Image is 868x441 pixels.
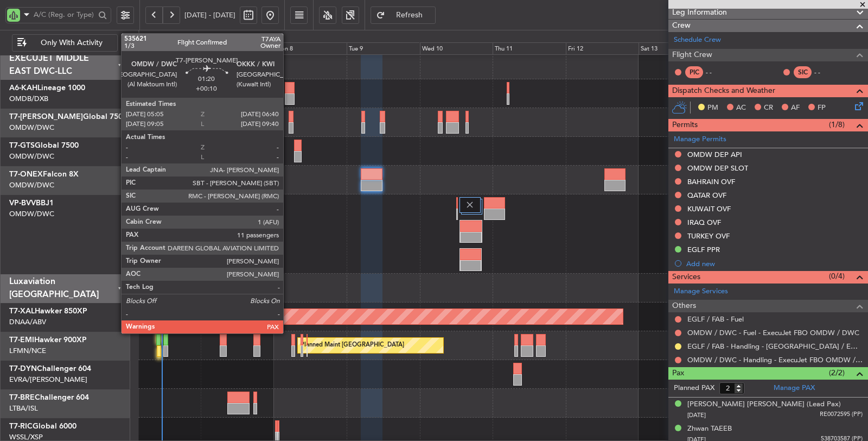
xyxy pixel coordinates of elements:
[9,199,54,207] a: VP-BVVBBJ1
[687,399,841,410] div: [PERSON_NAME] [PERSON_NAME] (Lead Pax)
[687,328,859,337] a: OMDW / DWC - Fuel - ExecuJet FBO OMDW / DWC
[829,119,845,130] span: (1/8)
[9,346,46,356] a: LFMN/NCE
[674,286,728,297] a: Manage Services
[566,42,639,55] div: Fri 12
[794,66,812,78] div: SIC
[687,355,863,364] a: OMDW / DWC - Handling - ExecuJet FBO OMDW / DWC
[791,103,800,114] span: AF
[818,103,826,114] span: FP
[674,134,726,145] a: Manage Permits
[34,7,95,23] input: A/C (Reg. or Type)
[127,42,201,55] div: Sat 6
[465,200,475,210] img: gray-close.svg
[9,142,79,149] a: T7-GTSGlobal 7500
[687,342,863,351] a: EGLF / FAB - Handling - [GEOGRAPHIC_DATA] / EGLF / FAB
[184,10,235,20] span: [DATE] - [DATE]
[420,42,493,55] div: Wed 10
[9,123,54,133] a: OMDW/DWC
[301,337,404,354] div: Planned Maint [GEOGRAPHIC_DATA]
[9,84,37,92] span: A6-KAH
[687,177,735,186] div: BAHRAIN OVF
[9,171,43,178] span: T7-ONEX
[9,94,48,104] a: OMDB/DXB
[186,200,195,210] img: gray-close.svg
[687,411,706,419] span: [DATE]
[9,336,87,344] a: T7-EMIHawker 900XP
[9,307,35,315] span: T7-XAL
[9,365,91,373] a: T7-DYNChallenger 604
[9,423,76,430] a: T7-RICGlobal 6000
[672,20,691,32] span: Crew
[9,365,37,373] span: T7-DYN
[829,270,845,282] span: (0/4)
[829,367,845,379] span: (2/2)
[820,410,863,419] span: RE0072595 (PP)
[672,85,775,97] span: Dispatch Checks and Weather
[9,404,38,413] a: LTBA/ISL
[685,66,703,78] div: PIC
[29,39,114,47] span: Only With Activity
[9,142,35,149] span: T7-GTS
[672,271,700,283] span: Services
[687,150,742,159] div: OMDW DEP API
[674,383,714,394] label: Planned PAX
[9,209,54,219] a: OMDW/DWC
[9,84,85,92] a: A6-KAHLineage 1000
[12,34,118,52] button: Only With Activity
[9,152,54,161] a: OMDW/DWC
[9,307,87,315] a: T7-XALHawker 850XP
[9,336,34,344] span: T7-EMI
[9,171,79,178] a: T7-ONEXFalcon 8X
[273,42,347,55] div: Mon 8
[347,42,420,55] div: Tue 9
[387,11,432,19] span: Refresh
[9,113,127,121] a: T7-[PERSON_NAME]Global 7500
[9,199,36,207] span: VP-BVV
[201,42,274,55] div: Sun 7
[9,180,54,190] a: OMDW/DWC
[9,394,89,401] a: T7-BREChallenger 604
[672,49,712,61] span: Flight Crew
[687,231,730,241] div: TURKEY OVF
[687,163,748,173] div: OMDW DEP SLOT
[672,367,684,380] span: Pax
[764,103,773,114] span: CR
[9,423,33,430] span: T7-RIC
[687,424,732,434] div: Zhwan TAEEB
[814,67,839,77] div: - -
[706,67,730,77] div: - -
[686,259,863,268] div: Add new
[639,42,712,55] div: Sat 13
[687,245,720,254] div: EGLF PPR
[736,103,746,114] span: AC
[9,394,35,401] span: T7-BRE
[672,300,696,312] span: Others
[141,32,159,41] div: [DATE]
[672,7,727,19] span: Leg Information
[9,317,46,327] a: DNAA/ABV
[707,103,718,114] span: PM
[687,218,721,227] div: IRAQ OVF
[774,383,815,394] a: Manage PAX
[9,113,83,121] span: T7-[PERSON_NAME]
[687,314,744,324] a: EGLF / FAB - Fuel
[493,42,566,55] div: Thu 11
[672,119,698,131] span: Permits
[371,7,436,24] button: Refresh
[674,35,721,46] a: Schedule Crew
[687,204,731,213] div: KUWAIT OVF
[687,191,726,200] div: QATAR OVF
[9,375,87,385] a: EVRA/[PERSON_NAME]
